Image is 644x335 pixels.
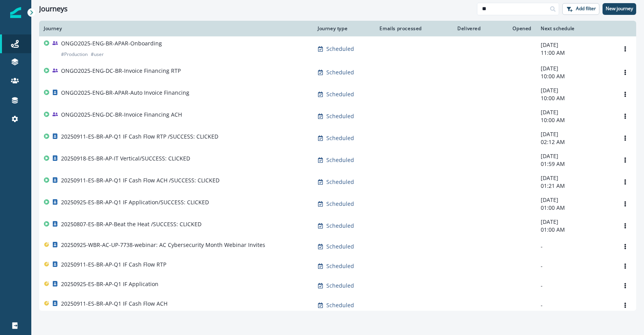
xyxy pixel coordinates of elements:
[606,6,633,11] p: New journey
[619,220,631,232] button: Options
[326,243,354,250] p: Scheduled
[61,300,167,308] p: 20250911-ES-BR-AP-Q1 IF Cash Flow ACH
[61,241,265,249] p: 20250925-WBR-AC-UP-7738-webinar: AC Cybersecurity Month Webinar Invites
[10,7,21,18] img: Inflection
[39,237,636,256] a: 20250925-WBR-AC-UP-7738-webinar: AC Cybersecurity Month Webinar InvitesScheduled--Options
[39,215,636,237] a: 20250807-ES-BR-AP-Beat the Heat /SUCCESS: CLICKEDScheduled-[DATE]01:00 AMOptions
[619,88,631,100] button: Options
[541,41,610,49] p: [DATE]
[541,196,610,204] p: [DATE]
[39,105,636,127] a: ONGO2025-ENG-DC-BR-Invoice Financing ACHScheduled-[DATE]10:00 AMOptions
[576,6,596,11] p: Add filter
[541,152,610,160] p: [DATE]
[541,49,610,57] p: 11:00 AM
[39,61,636,83] a: ONGO2025-ENG-DC-BR-Invoice Financing RTPScheduled-[DATE]10:00 AMOptions
[541,72,610,80] p: 10:00 AM
[541,262,610,270] p: -
[326,301,354,309] p: Scheduled
[541,301,610,309] p: -
[541,116,610,124] p: 10:00 AM
[541,218,610,226] p: [DATE]
[541,94,610,102] p: 10:00 AM
[619,198,631,210] button: Options
[61,133,218,140] p: 20250911-ES-BR-AP-Q1 IF Cash Flow RTP /SUCCESS: CLICKED
[541,25,610,32] div: Next schedule
[61,261,166,268] p: 20250911-ES-BR-AP-Q1 IF Cash Flow RTP
[541,65,610,72] p: [DATE]
[562,3,599,15] button: Add filter
[326,200,354,208] p: Scheduled
[318,25,367,32] div: Journey type
[619,299,631,311] button: Options
[541,182,610,190] p: 01:21 AM
[376,25,422,32] div: Emails processed
[61,111,182,119] p: ONGO2025-ENG-DC-BR-Invoice Financing ACH
[91,50,104,58] p: # user
[61,67,181,75] p: ONGO2025-ENG-DC-BR-Invoice Financing RTP
[61,177,219,184] p: 20250911-ES-BR-AP-Q1 IF Cash Flow ACH /SUCCESS: CLICKED
[326,45,354,53] p: Scheduled
[619,67,631,78] button: Options
[619,280,631,292] button: Options
[619,132,631,144] button: Options
[39,276,636,295] a: 20250925-ES-BR-AP-Q1 IF ApplicationScheduled--Options
[39,36,636,61] a: ONGO2025-ENG-BR-APAR-Onboarding#Production#userScheduled-[DATE]11:00 AMOptions
[39,193,636,215] a: 20250925-ES-BR-AP-Q1 IF Application/SUCCESS: CLICKEDScheduled-[DATE]01:00 AMOptions
[61,155,190,162] p: 20250918-ES-BR-AP-IT Vertical/SUCCESS: CLICKED
[541,174,610,182] p: [DATE]
[619,176,631,188] button: Options
[541,243,610,250] p: -
[619,43,631,55] button: Options
[61,50,88,58] p: # Production
[61,220,201,228] p: 20250807-ES-BR-AP-Beat the Heat /SUCCESS: CLICKED
[39,256,636,276] a: 20250911-ES-BR-AP-Q1 IF Cash Flow RTPScheduled--Options
[541,204,610,212] p: 01:00 AM
[61,280,158,288] p: 20250925-ES-BR-AP-Q1 IF Application
[39,127,636,149] a: 20250911-ES-BR-AP-Q1 IF Cash Flow RTP /SUCCESS: CLICKEDScheduled-[DATE]02:12 AMOptions
[326,178,354,186] p: Scheduled
[326,156,354,164] p: Scheduled
[61,89,189,97] p: ONGO2025-ENG-BR-APAR-Auto Invoice Financing
[541,160,610,168] p: 01:59 AM
[619,154,631,166] button: Options
[326,68,354,76] p: Scheduled
[541,138,610,146] p: 02:12 AM
[326,90,354,98] p: Scheduled
[39,295,636,315] a: 20250911-ES-BR-AP-Q1 IF Cash Flow ACHScheduled--Options
[326,134,354,142] p: Scheduled
[61,198,209,206] p: 20250925-ES-BR-AP-Q1 IF Application/SUCCESS: CLICKED
[39,5,68,13] h1: Journeys
[541,108,610,116] p: [DATE]
[619,241,631,252] button: Options
[619,110,631,122] button: Options
[39,171,636,193] a: 20250911-ES-BR-AP-Q1 IF Cash Flow ACH /SUCCESS: CLICKEDScheduled-[DATE]01:21 AMOptions
[490,25,531,32] div: Opened
[44,25,308,32] div: Journey
[39,149,636,171] a: 20250918-ES-BR-AP-IT Vertical/SUCCESS: CLICKEDScheduled-[DATE]01:59 AMOptions
[326,112,354,120] p: Scheduled
[326,282,354,290] p: Scheduled
[326,222,354,230] p: Scheduled
[39,83,636,105] a: ONGO2025-ENG-BR-APAR-Auto Invoice FinancingScheduled-[DATE]10:00 AMOptions
[619,260,631,272] button: Options
[61,40,162,47] p: ONGO2025-ENG-BR-APAR-Onboarding
[541,282,610,290] p: -
[326,262,354,270] p: Scheduled
[431,25,481,32] div: Delivered
[603,3,636,15] button: New journey
[541,86,610,94] p: [DATE]
[541,226,610,234] p: 01:00 AM
[541,130,610,138] p: [DATE]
